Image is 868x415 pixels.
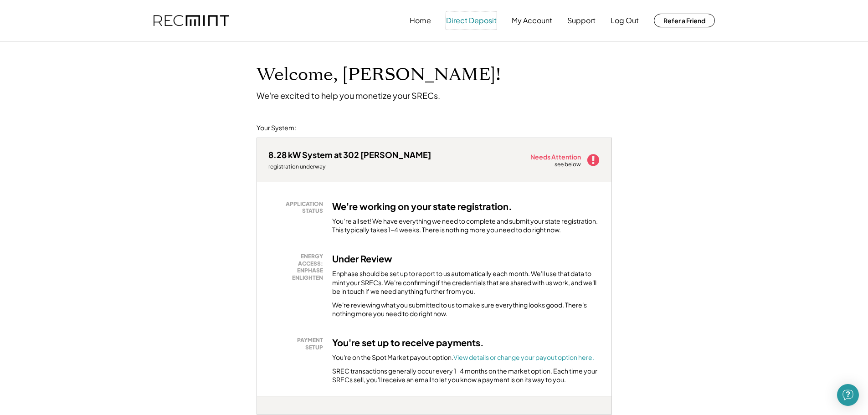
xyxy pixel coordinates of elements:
div: APPLICATION STATUS [273,200,323,215]
div: 8.28 kW System at 302 [PERSON_NAME] [268,149,431,160]
div: Enphase should be set up to report to us automatically each month. We'll use that data to mint yo... [332,269,600,296]
div: ENERGY ACCESS: ENPHASE ENLIGHTEN [273,253,323,281]
div: SREC transactions generally occur every 1-4 months on the market option. Each time your SRECs sel... [332,367,600,384]
div: see below [555,161,582,169]
button: Direct Deposit [446,11,497,30]
button: My Account [512,11,552,30]
button: Refer a Friend [654,14,715,27]
div: You're on the Spot Market payout option. [332,353,594,362]
div: We're reviewing what you submitted to us to make sure everything looks good. There's nothing more... [332,301,600,318]
button: Support [567,11,596,30]
h3: We're working on your state registration. [332,200,512,212]
h3: Under Review [332,253,392,265]
div: We're excited to help you monetize your SRECs. [257,90,440,101]
button: Home [410,11,431,30]
h1: Welcome, [PERSON_NAME]! [257,64,501,86]
button: Log Out [611,11,639,30]
img: recmint-logotype%403x.png [154,15,229,26]
a: View details or change your payout option here. [453,353,594,361]
div: You’re all set! We have everything we need to complete and submit your state registration. This t... [332,217,600,235]
h3: You're set up to receive payments. [332,337,484,348]
div: Open Intercom Messenger [837,384,859,406]
div: Your System: [257,123,296,133]
div: PAYMENT SETUP [273,337,323,351]
div: registration underway [268,163,431,170]
div: Needs Attention [530,154,582,160]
